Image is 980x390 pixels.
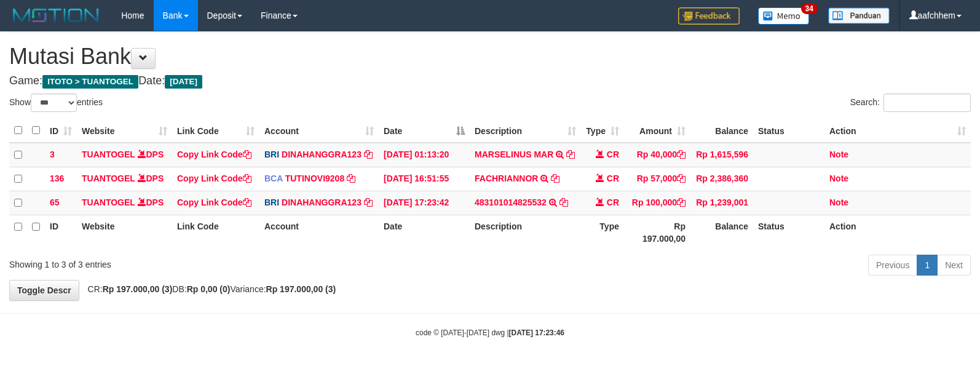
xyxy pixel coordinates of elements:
[364,197,373,207] a: Copy DINAHANGGRA123 to clipboard
[753,119,824,143] th: Status
[416,328,564,337] small: code © [DATE]-[DATE] dwg |
[259,119,379,143] th: Account: activate to sort column ascending
[677,197,686,207] a: Copy Rp 100,000 to clipboard
[607,149,619,159] span: CR
[868,255,917,276] a: Previous
[264,149,279,159] span: BRI
[475,149,553,159] a: MARSELINUS MAR
[624,167,690,191] td: Rp 57,000
[379,143,470,167] td: [DATE] 01:13:20
[509,328,564,337] strong: [DATE] 17:23:46
[50,197,60,207] span: 65
[177,149,251,159] a: Copy Link Code
[82,149,135,159] a: TUANTOGEL
[50,149,55,159] span: 3
[172,215,259,250] th: Link Code
[470,119,581,143] th: Description: activate to sort column ascending
[607,197,619,207] span: CR
[9,44,971,69] h1: Mutasi Bank
[364,149,373,159] a: Copy DINAHANGGRA123 to clipboard
[266,284,336,294] strong: Rp 197.000,00 (3)
[9,75,971,87] h4: Game: Date:
[690,191,753,215] td: Rp 1,239,001
[607,173,619,183] span: CR
[581,119,624,143] th: Type: activate to sort column ascending
[165,75,202,89] span: [DATE]
[690,143,753,167] td: Rp 1,615,596
[801,3,818,14] span: 34
[264,197,279,207] span: BRI
[475,173,538,183] a: FACHRIANNOR
[9,94,103,112] label: Show entries
[177,173,251,183] a: Copy Link Code
[50,173,64,183] span: 136
[624,191,690,215] td: Rp 100,000
[551,173,559,183] a: Copy FACHRIANNOR to clipboard
[850,94,971,112] label: Search:
[77,191,172,215] td: DPS
[470,215,581,250] th: Description
[379,167,470,191] td: [DATE] 16:51:55
[264,173,283,183] span: BCA
[829,197,848,207] a: Note
[45,215,77,250] th: ID
[259,215,379,250] th: Account
[31,94,77,112] select: Showentries
[690,167,753,191] td: Rp 2,386,360
[103,284,173,294] strong: Rp 197.000,00 (3)
[379,215,470,250] th: Date
[82,284,336,294] span: CR: DB: Variance:
[566,149,575,159] a: Copy MARSELINUS MAR to clipboard
[624,215,690,250] th: Rp 197.000,00
[282,149,362,159] a: DINAHANGGRA123
[77,167,172,191] td: DPS
[347,173,355,183] a: Copy TUTINOVI9208 to clipboard
[45,119,77,143] th: ID: activate to sort column ascending
[379,119,470,143] th: Date: activate to sort column descending
[77,119,172,143] th: Website: activate to sort column ascending
[282,197,362,207] a: DINAHANGGRA123
[42,75,138,89] span: ITOTO > TUANTOGEL
[379,191,470,215] td: [DATE] 17:23:42
[824,215,971,250] th: Action
[624,119,690,143] th: Amount: activate to sort column ascending
[624,143,690,167] td: Rp 40,000
[77,143,172,167] td: DPS
[9,253,399,271] div: Showing 1 to 3 of 3 entries
[677,149,686,159] a: Copy Rp 40,000 to clipboard
[177,197,251,207] a: Copy Link Code
[829,173,848,183] a: Note
[9,280,79,301] a: Toggle Descr
[828,7,890,24] img: panduan.png
[9,6,103,25] img: MOTION_logo.png
[690,119,753,143] th: Balance
[187,284,231,294] strong: Rp 0,00 (0)
[77,215,172,250] th: Website
[172,119,259,143] th: Link Code: activate to sort column ascending
[559,197,568,207] a: Copy 483101014825532 to clipboard
[824,119,971,143] th: Action: activate to sort column ascending
[917,255,938,276] a: 1
[883,94,971,112] input: Search:
[758,7,810,25] img: Button%20Memo.svg
[581,215,624,250] th: Type
[753,215,824,250] th: Status
[285,173,344,183] a: TUTINOVI9208
[475,197,547,207] a: 483101014825532
[82,173,135,183] a: TUANTOGEL
[829,149,848,159] a: Note
[690,215,753,250] th: Balance
[677,173,686,183] a: Copy Rp 57,000 to clipboard
[678,7,740,25] img: Feedback.jpg
[937,255,971,276] a: Next
[82,197,135,207] a: TUANTOGEL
